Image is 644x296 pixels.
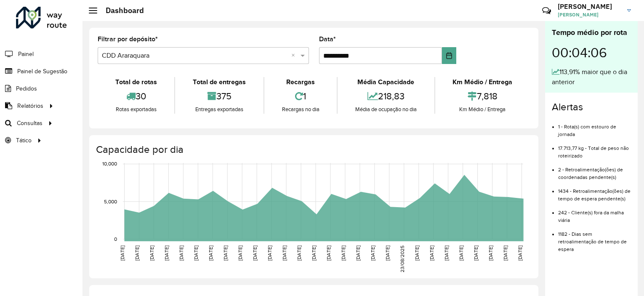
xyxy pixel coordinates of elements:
div: 00:04:06 [552,38,631,67]
text: [DATE] [252,245,258,261]
span: Pedidos [16,84,37,93]
h4: Alertas [552,101,631,113]
h3: [PERSON_NAME] [558,3,621,11]
div: Entregas exportadas [177,105,261,114]
div: Rotas exportadas [100,105,172,114]
span: Painel de Sugestão [17,67,67,76]
div: Tempo médio por rota [552,27,631,38]
text: [DATE] [444,245,449,261]
span: Tático [16,136,32,145]
text: [DATE] [341,245,346,261]
text: [DATE] [193,245,199,261]
div: 113,91% maior que o dia anterior [552,67,631,87]
div: 218,83 [340,87,432,105]
li: 2 - Retroalimentação(ões) de coordenadas pendente(s) [558,160,631,181]
span: [PERSON_NAME] [558,11,621,19]
div: Km Médio / Entrega [437,77,528,87]
li: 242 - Cliente(s) fora da malha viária [558,203,631,224]
li: 1182 - Dias sem retroalimentação de tempo de espera [558,224,631,253]
text: [DATE] [370,245,375,261]
label: Data [319,34,336,44]
text: [DATE] [149,245,154,261]
div: 375 [177,87,261,105]
text: [DATE] [134,245,140,261]
text: [DATE] [282,245,287,261]
li: 1434 - Retroalimentação(ões) de tempo de espera pendente(s) [558,181,631,203]
text: [DATE] [414,245,420,261]
text: [DATE] [458,245,464,261]
div: 30 [100,87,172,105]
text: [DATE] [473,245,479,261]
div: Média Capacidade [340,77,432,87]
text: 0 [114,236,117,242]
li: 17.713,77 kg - Total de peso não roteirizado [558,138,631,160]
text: [DATE] [164,245,169,261]
label: Filtrar por depósito [98,34,158,44]
text: [DATE] [385,245,390,261]
span: Relatórios [17,101,43,110]
text: [DATE] [237,245,243,261]
text: [DATE] [296,245,302,261]
span: Consultas [17,119,43,128]
text: [DATE] [223,245,228,261]
text: 10,000 [102,161,117,167]
text: [DATE] [178,245,184,261]
text: [DATE] [488,245,493,261]
text: [DATE] [355,245,361,261]
h2: Dashboard [97,6,144,15]
a: Contato Rápido [538,2,556,20]
span: Painel [18,50,34,59]
button: Choose Date [442,47,456,64]
h4: Capacidade por dia [96,144,530,156]
text: 23/08/2025 [399,245,405,272]
text: [DATE] [517,245,523,261]
div: Recargas no dia [266,105,335,114]
text: 5,000 [104,199,117,204]
div: Recargas [266,77,335,87]
div: Total de rotas [100,77,172,87]
div: Km Médio / Entrega [437,105,528,114]
div: 1 [266,87,335,105]
text: [DATE] [267,245,272,261]
text: [DATE] [208,245,213,261]
text: [DATE] [326,245,331,261]
text: [DATE] [311,245,317,261]
text: [DATE] [503,245,508,261]
text: [DATE] [429,245,434,261]
text: [DATE] [120,245,125,261]
li: 1 - Rota(s) com estouro de jornada [558,117,631,138]
span: Clear all [291,51,298,61]
div: Média de ocupação no dia [340,105,432,114]
div: Total de entregas [177,77,261,87]
div: 7,818 [437,87,528,105]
